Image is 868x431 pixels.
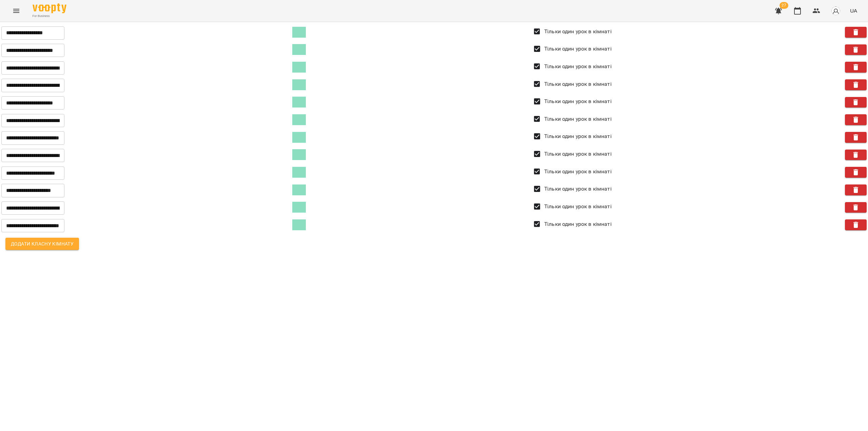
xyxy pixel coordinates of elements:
[544,62,612,71] span: Тільки один урок в кімнаті
[544,220,612,228] span: Тільки один урок в кімнаті
[11,240,74,248] span: Додати класну кімнату
[847,4,860,17] button: UA
[5,238,79,250] button: Додати класну кімнату
[544,185,612,193] span: Тільки один урок в кімнаті
[544,202,612,211] span: Тільки один урок в кімнаті
[544,27,612,36] span: Тільки один урок в кімнаті
[544,45,612,53] span: Тільки один урок в кімнаті
[33,3,66,13] img: Voopty Logo
[544,168,612,176] span: Тільки один урок в кімнаті
[850,7,857,14] span: UA
[544,97,612,105] span: Тільки один урок в кімнаті
[831,6,841,16] img: avatar_s.png
[33,14,66,18] span: For Business
[544,80,612,88] span: Тільки один урок в кімнаті
[8,3,24,19] button: Menu
[780,2,788,9] span: 27
[544,132,612,140] span: Тільки один урок в кімнаті
[544,115,612,123] span: Тільки один урок в кімнаті
[544,150,612,158] span: Тільки один урок в кімнаті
